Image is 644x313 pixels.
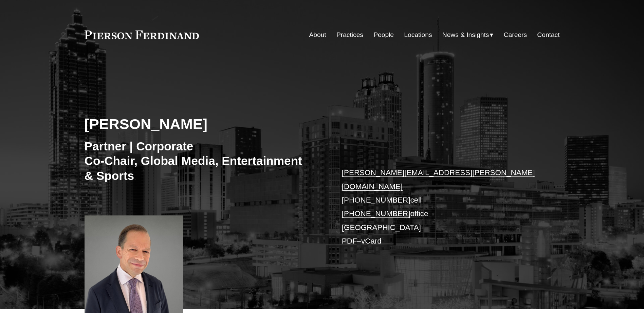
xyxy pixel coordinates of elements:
a: About [309,28,326,41]
a: Practices [336,28,363,41]
a: PDF [342,237,357,245]
a: [PHONE_NUMBER] [342,196,410,204]
a: vCard [361,237,382,245]
a: Careers [504,28,527,41]
p: cell office [GEOGRAPHIC_DATA] – [342,166,540,248]
span: News & Insights [442,29,489,41]
a: folder dropdown [442,28,494,41]
a: Contact [537,28,559,41]
h3: Partner | Corporate Co-Chair, Global Media, Entertainment & Sports [85,139,302,183]
a: People [373,28,394,41]
a: Locations [404,28,432,41]
h2: [PERSON_NAME] [85,115,322,133]
a: [PERSON_NAME][EMAIL_ADDRESS][PERSON_NAME][DOMAIN_NAME] [342,168,535,190]
a: [PHONE_NUMBER] [342,209,410,218]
